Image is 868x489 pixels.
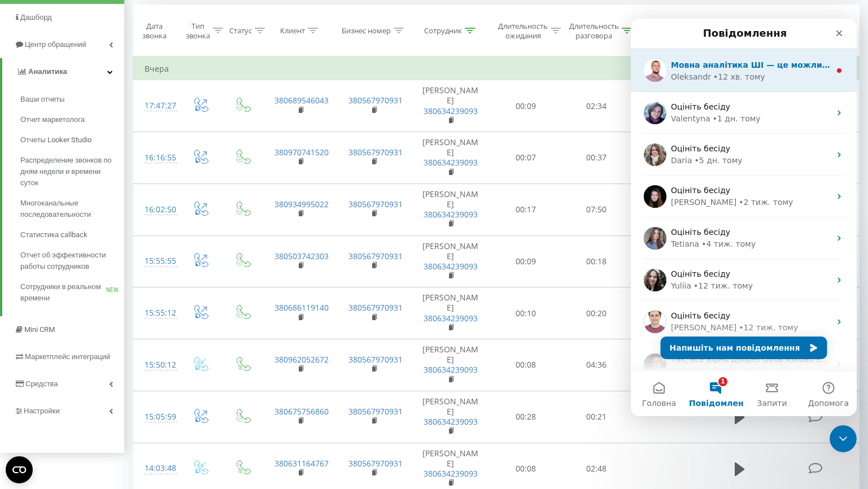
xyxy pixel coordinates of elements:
a: Сотрудники в реальном времениNEW [20,277,124,308]
td: 00:10 [490,287,561,339]
div: 15:55:12 [145,302,167,324]
a: 380934995022 [274,199,329,209]
div: [PERSON_NAME] [40,347,106,359]
td: 00:28 [490,391,561,443]
td: 00:37 [561,132,633,184]
a: 380634239093 [424,157,478,168]
td: [PERSON_NAME] [411,235,491,287]
span: Аналитика [28,67,67,76]
td: 00:08 [490,339,561,391]
div: 16:02:50 [145,199,167,221]
td: Вчера [133,58,860,80]
span: Допомога [177,381,218,388]
a: Статистика callback [20,225,124,245]
div: Название схемы переадресации [639,16,693,45]
div: • 14 тиж. тому [108,347,167,359]
a: 380503742303 [274,251,329,261]
div: 15:05:59 [145,406,167,428]
a: 380567970931 [348,251,403,261]
a: Отчеты Looker Studio [20,130,124,150]
span: Головна [11,381,46,388]
a: 380567970931 [348,406,403,417]
div: Тип звонка [186,21,210,41]
div: Длительность ожидания [498,21,548,41]
iframe: Intercom live chat [830,425,857,452]
a: Ваши отчеты [20,89,124,110]
a: 380634239093 [424,468,478,479]
button: Напишіть нам повідомлення [30,318,197,340]
span: Средства [25,379,58,388]
a: 380634239093 [424,106,478,116]
span: Распределение звонков по дням недели и времени суток [20,155,119,189]
span: Отчеты Looker Studio [20,134,91,146]
a: 380970741520 [274,147,329,158]
td: [PERSON_NAME] [411,132,491,184]
a: 380686119140 [274,302,329,313]
span: Сотрудники в реальном времени [20,281,106,304]
a: 380567970931 [348,95,403,106]
div: 17:47:27 [145,95,167,117]
td: [PERSON_NAME] [411,287,491,339]
span: Статистика callback [20,229,88,241]
td: 00:17 [490,184,561,235]
span: Повідомлення [58,381,123,388]
a: 380634239093 [424,416,478,427]
a: Многоканальные последовательности [20,193,124,225]
a: 380634239093 [424,364,478,375]
td: 00:09 [490,80,561,132]
td: [PERSON_NAME] [411,80,491,132]
div: Длительность разговора [569,21,619,41]
span: Настройки [24,407,60,415]
a: 380634239093 [424,209,478,220]
span: Многоканальные последовательности [20,198,119,220]
a: 380634239093 [424,261,478,272]
td: 00:18 [561,235,633,287]
td: 02:34 [561,80,633,132]
a: Аналитика [2,58,124,85]
a: 380689546043 [274,95,329,106]
td: 07:50 [561,184,633,235]
span: Отчет маркетолога [20,114,85,125]
div: 15:50:12 [145,354,167,376]
button: Допомога [169,352,226,398]
button: Повідомлення [56,352,113,398]
td: 00:20 [561,287,633,339]
span: Mini CRM [24,325,55,334]
button: Запити [113,352,169,398]
a: 380567970931 [348,302,403,313]
button: Open CMP widget [6,456,33,483]
a: 380634239093 [424,313,478,324]
span: Так, все вірно Добре) Обов'язково звертайтеся, якщо виникнуть питання! [40,336,361,345]
td: 00:09 [490,235,561,287]
div: Статус [229,26,252,36]
td: 04:36 [561,339,633,391]
span: Отчет об эффективности работы сотрудников [20,250,119,272]
div: Бизнес номер [342,26,391,36]
div: 15:55:55 [145,250,167,272]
